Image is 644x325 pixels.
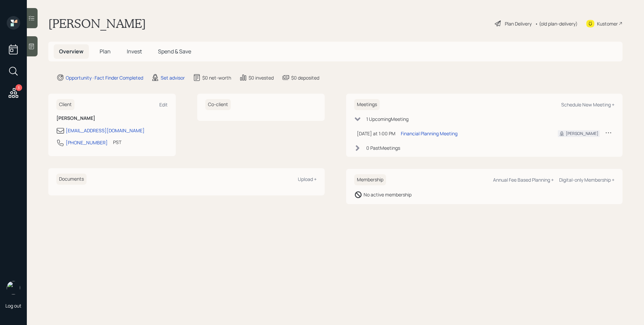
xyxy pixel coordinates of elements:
img: james-distasi-headshot.png [7,281,20,294]
div: PST [113,139,121,146]
h6: Client [56,99,74,110]
div: 0 Past Meeting s [366,144,400,151]
div: Financial Planning Meeting [401,130,458,137]
div: [PERSON_NAME] [566,131,598,137]
div: Plan Delivery [505,20,532,27]
span: Invest [127,48,142,55]
div: Schedule New Meeting + [561,101,614,108]
div: • (old plan-delivery) [535,20,578,27]
div: Log out [5,303,21,309]
div: Opportunity · Fact Finder Completed [66,74,143,81]
div: [EMAIL_ADDRESS][DOMAIN_NAME] [66,127,145,134]
h6: Meetings [354,99,380,110]
span: Plan [100,48,111,55]
div: 1 Upcoming Meeting [366,115,409,123]
h6: [PERSON_NAME] [56,115,168,121]
h6: Documents [56,174,87,185]
h6: Membership [354,174,386,185]
div: Edit [159,101,168,108]
div: [DATE] at 1:00 PM [357,130,395,137]
div: [PHONE_NUMBER] [66,139,108,146]
div: $0 net-worth [202,74,231,81]
div: Digital-only Membership + [559,177,614,183]
div: Set advisor [161,74,185,81]
span: Overview [59,48,84,55]
div: 3 [15,84,22,91]
div: Kustomer [597,20,618,27]
h1: [PERSON_NAME] [48,16,146,31]
div: $0 invested [249,74,274,81]
div: Upload + [298,176,317,182]
div: No active membership [364,191,412,198]
div: $0 deposited [291,74,319,81]
span: Spend & Save [158,48,191,55]
div: Annual Fee Based Planning + [493,177,554,183]
h6: Co-client [205,99,231,110]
